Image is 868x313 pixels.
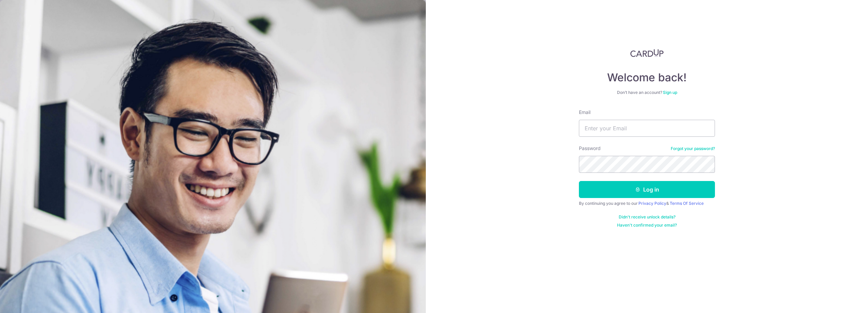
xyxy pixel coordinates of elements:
[670,201,704,206] a: Terms Of Service
[579,109,590,116] label: Email
[579,90,715,95] div: Don’t have an account?
[579,181,715,198] button: Log in
[579,120,715,137] input: Enter your Email
[619,214,675,220] a: Didn't receive unlock details?
[663,90,677,95] a: Sign up
[671,146,715,151] a: Forgot your password?
[638,201,666,206] a: Privacy Policy
[579,71,715,84] h4: Welcome back!
[579,145,601,152] label: Password
[579,201,715,206] div: By continuing you agree to our &
[617,223,677,228] a: Haven't confirmed your email?
[630,49,664,57] img: CardUp Logo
